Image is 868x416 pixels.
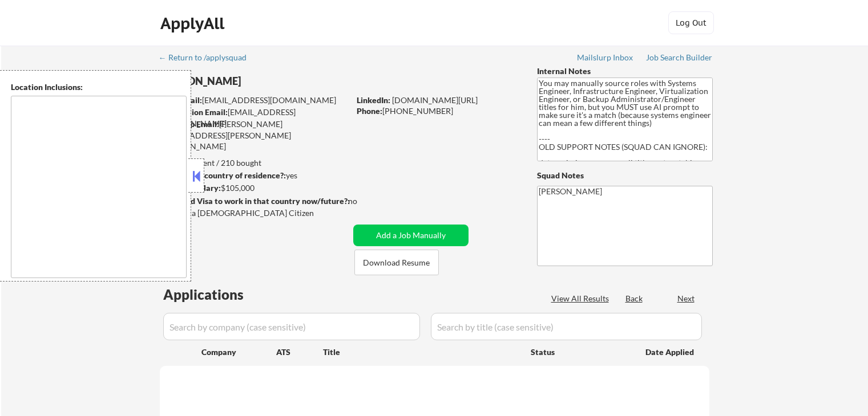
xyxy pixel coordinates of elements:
[159,182,349,194] div: $105,000
[537,170,713,181] div: Squad Notes
[357,95,390,105] strong: LinkedIn:
[201,346,276,358] div: Company
[163,313,420,340] input: Search by company (case sensitive)
[160,74,394,88] div: [PERSON_NAME]
[645,346,696,358] div: Date Applied
[392,95,478,105] a: [DOMAIN_NAME][URL]
[353,225,469,246] button: Add a Job Manually
[577,54,634,62] div: Mailslurp Inbox
[537,66,713,77] div: Internal Notes
[668,11,714,34] button: Log Out
[677,293,696,304] div: Next
[354,250,439,275] button: Download Resume
[551,293,612,304] div: View All Results
[160,14,228,33] div: ApplyAll
[323,346,520,358] div: Title
[577,53,634,64] a: Mailslurp Inbox
[159,170,346,181] div: yes
[160,196,350,206] strong: Will need Visa to work in that country now/future?:
[159,53,257,64] a: ← Return to /applysquad
[348,195,381,207] div: no
[357,106,382,116] strong: Phone:
[159,54,257,62] div: ← Return to /applysquad
[531,341,629,362] div: Status
[163,288,276,301] div: Applications
[160,119,349,152] div: [PERSON_NAME][EMAIL_ADDRESS][PERSON_NAME][DOMAIN_NAME]
[160,207,353,219] div: Yes, I am a [DEMOGRAPHIC_DATA] Citizen
[276,346,323,358] div: ATS
[625,293,644,304] div: Back
[357,105,518,117] div: [PHONE_NUMBER]
[11,81,187,93] div: Location Inclusions:
[159,170,286,180] strong: Can work in country of residence?:
[160,95,349,106] div: [EMAIL_ADDRESS][DOMAIN_NAME]
[646,54,713,62] div: Job Search Builder
[160,107,349,129] div: [EMAIL_ADDRESS][DOMAIN_NAME]
[159,157,349,169] div: 25 sent / 210 bought
[431,313,702,340] input: Search by title (case sensitive)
